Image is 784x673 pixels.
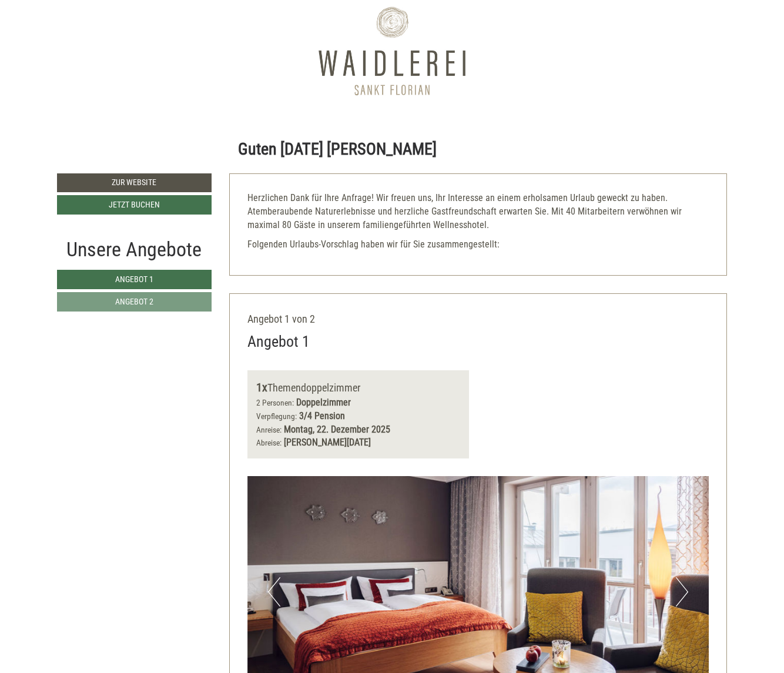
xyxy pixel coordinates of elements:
small: Anreise: [256,425,282,434]
b: [PERSON_NAME][DATE] [284,437,371,448]
b: 3/4 Pension [299,410,345,421]
button: Previous [268,577,280,607]
small: 2 Personen: [256,398,294,407]
span: Angebot 1 [115,274,153,284]
div: Angebot 1 [247,331,310,353]
small: Verpflegung: [256,411,297,421]
a: Zur Website [57,173,212,192]
h1: Guten [DATE] [PERSON_NAME] [238,140,437,159]
button: Next [676,577,688,607]
div: Themendoppelzimmer [256,379,461,396]
b: Doppelzimmer [296,397,351,408]
span: Angebot 1 von 2 [247,313,315,325]
small: Abreise: [256,438,282,447]
div: Unsere Angebote [57,235,212,264]
p: Folgenden Urlaubs-Vorschlag haben wir für Sie zusammengestellt: [247,238,709,252]
span: Angebot 2 [115,297,153,306]
p: Herzlichen Dank für Ihre Anfrage! Wir freuen uns, Ihr Interesse an einem erholsamen Urlaub geweck... [247,192,709,232]
b: Montag, 22. Dezember 2025 [284,424,390,435]
b: 1x [256,380,267,394]
a: Jetzt buchen [57,195,212,215]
